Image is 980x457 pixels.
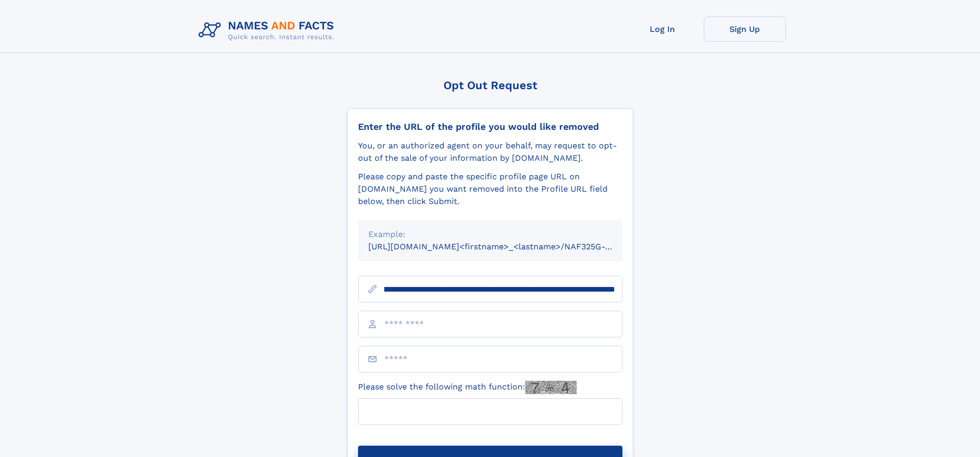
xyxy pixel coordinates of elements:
[347,79,633,92] div: Opt Out Request
[621,16,704,42] a: Log In
[358,381,577,394] label: Please solve the following math function:
[194,16,343,44] img: Logo Names and Facts
[368,228,612,241] div: Example:
[358,171,622,208] div: Please copy and paste the specific profile page URL on [DOMAIN_NAME] you want removed into the Pr...
[704,16,786,42] a: Sign Up
[368,242,642,251] small: [URL][DOMAIN_NAME]<firstname>_<lastname>/NAF325G-xxxxxxxx
[358,140,622,164] div: You, or an authorized agent on your behalf, may request to opt-out of the sale of your informatio...
[358,121,622,132] div: Enter the URL of the profile you would like removed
